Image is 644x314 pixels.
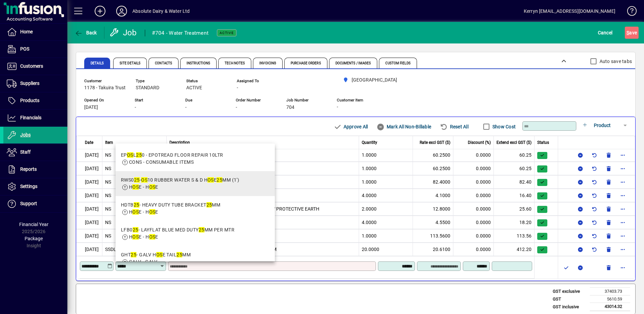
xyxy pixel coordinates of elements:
td: 1.0000 [359,229,413,243]
span: - [185,105,187,110]
span: Reset All [440,121,469,132]
span: Jobs [20,132,31,137]
td: 113.56 [494,229,535,243]
a: Financials [3,109,67,126]
span: Customers [20,63,43,69]
td: 4.1000 [413,189,453,202]
em: 25 [134,202,139,208]
span: Extend excl GST ($) [496,139,532,146]
td: 20.6100 [413,243,453,256]
button: More options [617,230,628,241]
span: Matata Road [340,76,400,84]
div: NS [105,232,111,240]
span: Customer [84,79,126,83]
span: CONS - CONSUMABLE ITEMS [129,159,194,165]
span: 1178 - Takuira Trust [84,85,126,91]
td: 37403.73 [590,288,630,295]
label: Auto save tabs [598,58,632,65]
td: 43014.32 [590,303,630,311]
td: 4.0000 [359,189,413,202]
td: 0.0000 [453,229,494,243]
div: NS [105,152,111,159]
em: OS [156,252,163,257]
div: #704 - Water Treatment [152,28,209,38]
mat-option: EPOSL250 - EPOTREAD FLOOR REPAIR 10LTR [116,146,275,171]
span: Description [169,139,190,146]
em: 25 [136,152,142,158]
button: Approve All [331,121,371,133]
em: 25 [131,252,136,257]
td: [DATE] [76,148,102,162]
span: Home [20,29,33,34]
td: 0.0000 [453,202,494,216]
span: - [337,104,338,110]
div: NS [105,165,111,172]
span: Staff [20,149,31,155]
em: OS [207,177,214,183]
span: - [236,105,237,110]
button: Back [73,27,99,39]
td: 2.0000 [359,202,413,216]
div: HDTB - HEAVY DUTY TUBE BRACKET MM [121,201,220,209]
span: Financials [20,115,41,120]
span: - [237,85,238,91]
em: OS [141,177,148,183]
td: [DATE] [76,243,102,256]
span: Start [135,98,175,102]
span: Status [537,139,549,146]
em: OS [149,234,156,240]
td: 82.4000 [413,175,453,189]
td: 16.40 [494,189,535,202]
button: Add [89,5,111,17]
span: Approve All [333,121,368,132]
td: 60.25 [494,148,535,162]
span: Back [74,30,97,35]
td: 1.0000 [359,175,413,189]
a: Reports [3,161,67,178]
div: GHT - GALV H E TAIL MM [121,251,191,258]
span: ave [626,27,637,38]
em: OS [149,184,156,190]
em: OS [149,209,156,215]
span: [DATE] [84,105,98,110]
span: H E - H E [129,184,158,190]
td: 60.2500 [413,162,453,175]
span: Contacts [155,62,172,65]
span: Suppliers [20,81,39,86]
span: STANDARD [136,85,159,91]
span: GALV - GALV [129,259,158,264]
button: More options [617,177,628,187]
span: Tech Notes [225,62,245,65]
a: Home [3,24,67,40]
td: 18.20 [494,216,535,229]
span: Purchase Orders [291,62,321,65]
em: 25 [176,252,182,257]
span: Package [25,236,43,241]
span: Instructions [187,62,210,65]
td: 1.0000 [359,148,413,162]
span: ACTIVE [186,85,202,91]
td: 0.0000 [453,243,494,256]
button: More options [617,262,628,273]
em: OS [127,152,133,158]
span: Quantity [362,139,377,146]
div: LFB0 - LAYFLAT BLUE MED DUTY MM PER MTR [121,226,234,233]
td: 20.0000 [359,243,413,256]
td: [DATE] [76,202,102,216]
span: Invoicing [259,62,276,65]
em: OS [132,234,139,240]
button: More options [617,163,628,174]
div: Job [109,27,138,38]
span: Active [220,31,234,35]
td: 60.25 [494,162,535,175]
em: 25 [199,227,204,232]
td: 12.8000 [413,202,453,216]
mat-option: LFB025 - LAYFLAT BLUE MED DUTY 25MM PER MTR [116,221,275,246]
em: 25 [133,227,138,232]
span: Support [20,201,37,206]
td: 4.5500 [413,216,453,229]
a: Settings [3,178,67,195]
a: Staff [3,144,67,161]
td: 0.0000 [453,216,494,229]
span: Status [186,79,227,83]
